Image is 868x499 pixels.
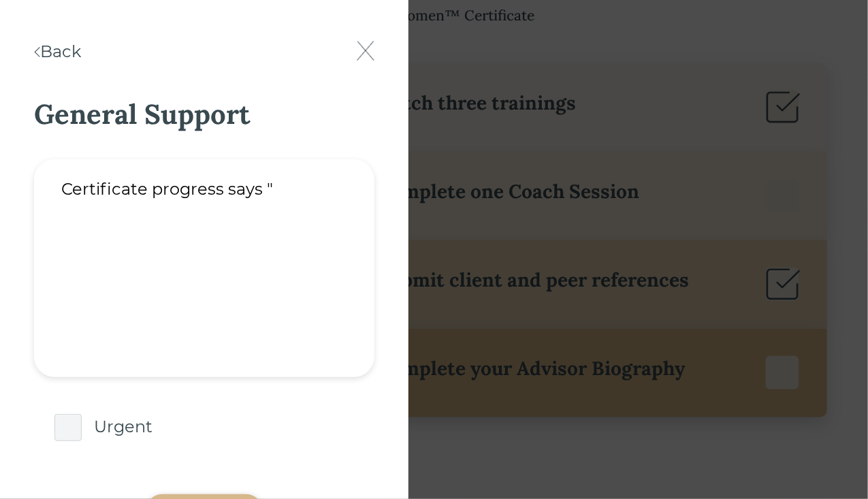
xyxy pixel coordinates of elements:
img: X [357,41,374,61]
textarea: Certificate progress says " [34,159,374,377]
div: Back [34,39,81,64]
div: General Support [34,97,374,132]
div: Urgent [94,415,152,439]
img: < [34,47,40,57]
